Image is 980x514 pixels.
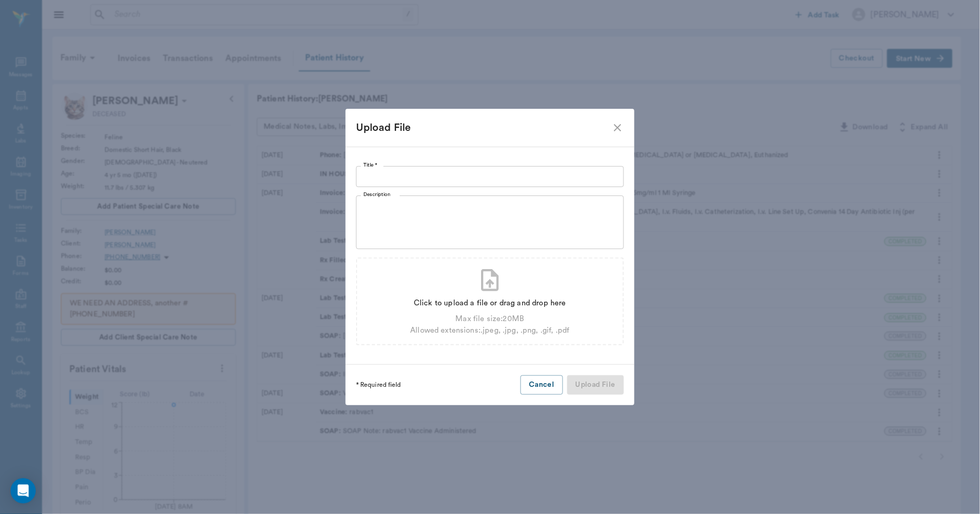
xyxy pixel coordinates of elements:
[520,375,562,395] button: Cancel
[410,325,569,336] div: Allowed extensions: .jpeg, .jpg, .png, .gif, .pdf
[611,121,624,134] button: close
[356,119,611,136] div: Upload File
[410,313,569,325] div: Max file size: 20 MB
[363,161,378,169] label: Title *
[363,191,390,198] label: Description
[11,478,36,503] div: Open Intercom Messenger
[410,297,569,309] div: Click to upload a file or drag and drop here
[356,380,401,389] p: * Required field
